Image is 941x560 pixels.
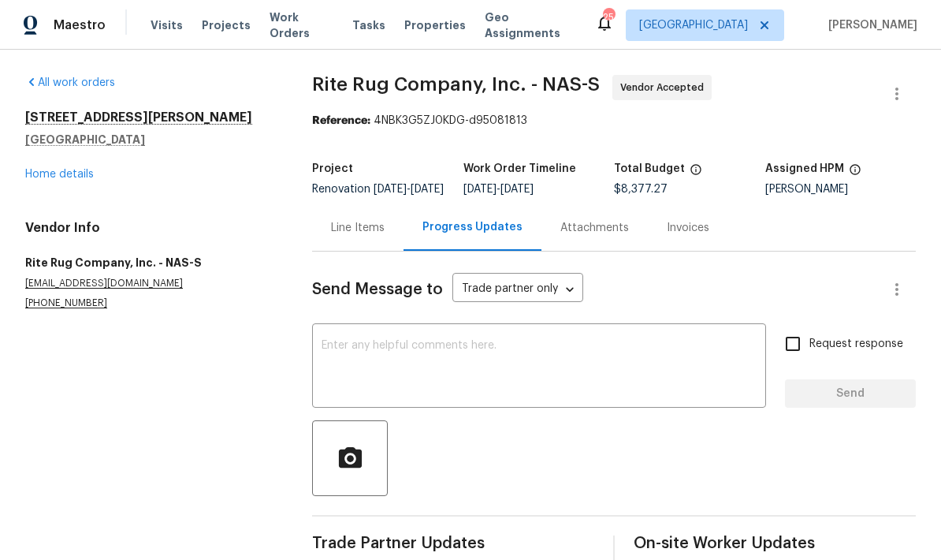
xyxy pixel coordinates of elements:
[614,184,668,195] span: $8,377.27
[374,184,407,195] span: [DATE]
[312,163,353,174] h5: Project
[463,163,576,174] h5: Work Order Timeline
[374,184,444,195] span: -
[765,184,917,195] div: [PERSON_NAME]
[25,255,274,271] h5: Rite Rug Company, Inc. - NAS-S
[352,20,385,31] span: Tasks
[634,536,916,551] span: On-site Worker Updates
[312,75,600,94] span: Rite Rug Company, Inc. - NAS-S
[452,277,583,303] div: Trade partner only
[25,220,274,236] h4: Vendor Info
[500,184,534,195] span: [DATE]
[620,80,710,95] span: Vendor Accepted
[849,163,861,184] span: The hpm assigned to this work order.
[422,219,523,235] div: Progress Updates
[54,17,106,33] span: Maestro
[822,17,917,33] span: [PERSON_NAME]
[312,113,916,129] div: 4NBK3G5ZJ0KDG-d95081813
[765,163,844,174] h5: Assigned HPM
[560,220,629,236] div: Attachments
[202,17,251,33] span: Projects
[485,9,576,41] span: Geo Assignments
[151,17,183,33] span: Visits
[331,220,385,236] div: Line Items
[312,184,444,195] span: Renovation
[25,77,115,88] a: All work orders
[411,184,444,195] span: [DATE]
[639,17,748,33] span: [GEOGRAPHIC_DATA]
[312,536,594,551] span: Trade Partner Updates
[270,9,333,41] span: Work Orders
[667,220,709,236] div: Invoices
[312,282,443,297] span: Send Message to
[690,163,702,184] span: The total cost of line items that have been proposed by Opendoor. This sum includes line items th...
[312,115,370,126] b: Reference:
[404,17,466,33] span: Properties
[809,336,903,353] span: Request response
[603,9,614,25] div: 25
[614,163,685,174] h5: Total Budget
[463,184,534,195] span: -
[463,184,497,195] span: [DATE]
[25,169,94,180] a: Home details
